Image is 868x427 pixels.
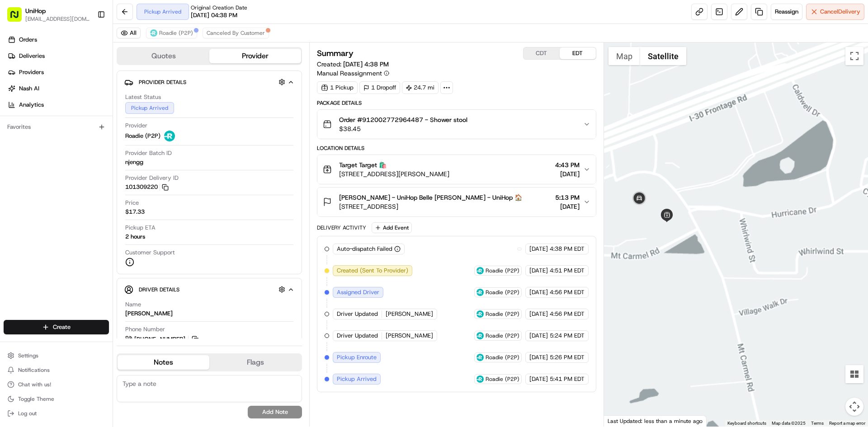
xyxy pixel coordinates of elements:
[339,202,522,211] span: [STREET_ADDRESS]
[476,267,484,274] img: roadie-logo-v2.jpg
[555,202,580,211] span: [DATE]
[386,332,433,340] span: [PERSON_NAME]
[550,288,585,296] span: 4:56 PM EDT
[550,245,585,253] span: 4:38 PM EDT
[76,132,84,139] div: 💻
[24,58,149,68] input: Clear
[4,349,109,362] button: Settings
[4,407,109,420] button: Log out
[4,393,109,405] button: Toggle Theme
[317,145,596,152] div: Location Details
[207,29,265,37] span: Canceled By Customer
[124,75,294,89] button: Provider Details
[4,364,109,376] button: Notifications
[550,375,585,383] span: 5:41 PM EDT
[476,332,484,339] img: roadie-logo-v2.jpg
[150,29,157,37] img: roadie-logo-v2.jpg
[343,60,389,68] span: [DATE] 4:38 PM
[529,245,548,253] span: [DATE]
[4,98,113,112] a: Analytics
[476,310,484,318] img: roadie-logo-v2.jpg
[125,208,145,216] span: $17.33
[339,169,449,178] span: [STREET_ADDRESS][PERSON_NAME]
[125,310,173,318] div: [PERSON_NAME]
[337,310,378,318] span: Driver Updated
[529,375,548,383] span: [DATE]
[317,60,389,69] span: Created:
[486,267,519,274] span: Roadie (P2P)
[125,149,172,157] span: Provider Batch ID
[18,366,50,374] span: Notifications
[209,355,301,370] button: Flags
[125,183,169,191] button: 101309220
[4,81,113,96] a: Nash AI
[775,8,798,16] span: Reassign
[18,410,37,417] span: Log out
[191,11,237,19] span: [DATE] 04:38 PM
[25,15,90,23] button: [EMAIL_ADDRESS][DOMAIN_NAME]
[337,353,377,361] span: Pickup Enroute
[203,28,269,38] button: Canceled By Customer
[9,9,27,27] img: Nash
[9,36,165,51] p: Welcome 👋
[845,398,863,416] button: Map camera controls
[550,353,585,361] span: 5:26 PM EDT
[191,4,247,11] span: Original Creation Date
[125,233,145,241] div: 2 hours
[159,29,193,37] span: Roadie (P2P)
[125,325,165,333] span: Phone Number
[317,224,366,231] div: Delivery Activity
[476,375,484,383] img: roadie-logo-v2.jpg
[317,69,389,78] button: Manual Reassignment
[19,36,37,44] span: Orders
[125,174,179,182] span: Provider Delivery ID
[339,160,387,169] span: Target Target 🛍️
[125,249,175,257] span: Customer Support
[118,355,209,370] button: Notes
[4,320,109,334] button: Create
[125,158,143,166] span: njengg
[359,81,400,94] div: 1 Dropoff
[811,421,824,426] a: Terms
[9,86,25,103] img: 1736555255976-a54dd68f-1ca7-489b-9aae-adbdc363a1c4
[555,193,580,202] span: 5:13 PM
[337,288,379,296] span: Assigned Driver
[31,86,148,95] div: Start new chat
[529,332,548,340] span: [DATE]
[402,81,439,94] div: 24.7 mi
[317,81,358,94] div: 1 Pickup
[4,49,113,63] a: Deliveries
[550,267,585,275] span: 4:51 PM EDT
[4,378,109,391] button: Chat with us!
[139,79,186,86] span: Provider Details
[560,47,596,59] button: EDT
[125,132,160,140] span: Roadie (P2P)
[555,169,580,178] span: [DATE]
[476,289,484,296] img: roadie-logo-v2.jpg
[146,28,197,38] button: Roadie (P2P)
[25,6,46,15] span: UniHop
[609,47,640,65] button: Show street map
[139,286,179,293] span: Driver Details
[386,310,433,318] span: [PERSON_NAME]
[53,323,71,331] span: Create
[529,267,548,275] span: [DATE]
[339,193,522,202] span: [PERSON_NAME] - UniHop Belle [PERSON_NAME] - UniHop 🏠
[18,352,38,359] span: Settings
[771,4,802,20] button: Reassign
[117,28,141,38] button: All
[31,95,114,103] div: We're available if you need us!
[727,420,766,427] button: Keyboard shortcuts
[124,282,294,297] button: Driver Details
[317,99,596,107] div: Package Details
[486,354,519,361] span: Roadie (P2P)
[19,101,44,109] span: Analytics
[5,127,73,144] a: 📗Knowledge Base
[640,47,686,65] button: Show satellite imagery
[125,122,147,130] span: Provider
[125,334,200,344] a: [PHONE_NUMBER]
[339,124,467,133] span: $38.45
[118,49,209,63] button: Quotes
[134,335,185,343] span: [PHONE_NUMBER]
